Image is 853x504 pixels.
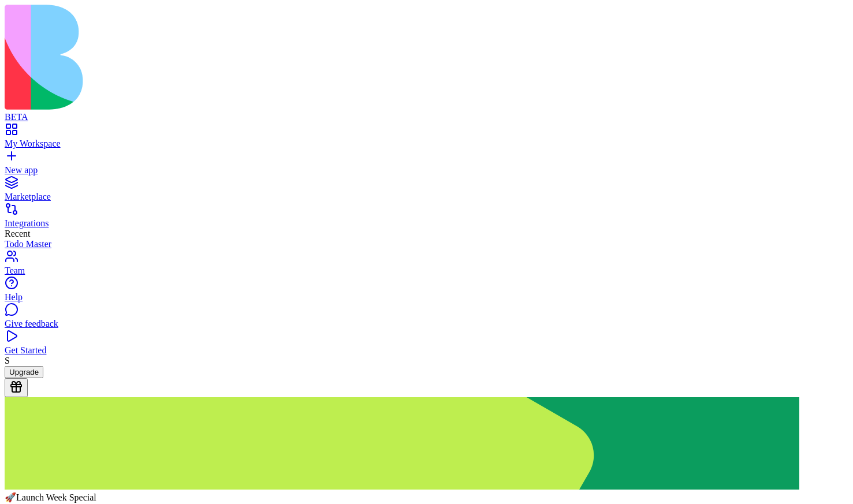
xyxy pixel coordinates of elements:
[16,492,96,502] span: Launch Week Special
[5,397,799,490] img: Background
[5,239,848,249] a: Todo Master
[5,492,16,502] span: 🚀
[5,5,469,110] img: logo
[5,345,848,356] div: Get Started
[5,218,848,229] div: Integrations
[5,165,848,176] div: New app
[5,367,43,376] a: Upgrade
[5,155,848,176] a: New app
[5,292,848,303] div: Help
[5,366,43,378] button: Upgrade
[5,282,848,303] a: Help
[5,229,30,238] span: Recent
[5,319,848,329] div: Give feedback
[5,181,848,202] a: Marketplace
[5,112,848,122] div: BETA
[5,308,848,329] a: Give feedback
[5,335,848,356] a: Get Started
[5,266,848,276] div: Team
[5,102,848,122] a: BETA
[5,255,848,276] a: Team
[5,208,848,229] a: Integrations
[5,139,848,149] div: My Workspace
[5,356,10,365] span: S
[5,128,848,149] a: My Workspace
[5,192,848,202] div: Marketplace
